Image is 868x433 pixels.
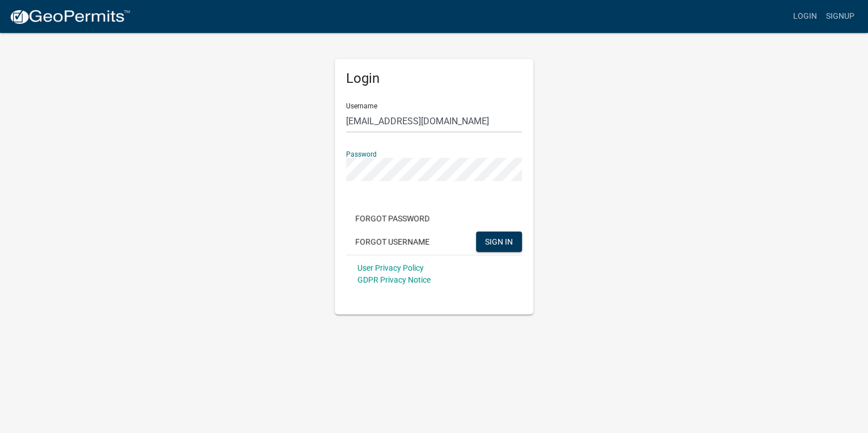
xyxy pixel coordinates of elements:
a: GDPR Privacy Notice [357,275,431,284]
h5: Login [346,70,522,87]
span: SIGN IN [485,237,513,246]
button: Forgot Password [346,208,439,229]
a: User Privacy Policy [357,263,424,272]
button: SIGN IN [476,232,522,252]
a: Login [789,6,821,27]
button: Forgot Username [346,232,439,252]
a: Signup [821,6,859,27]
